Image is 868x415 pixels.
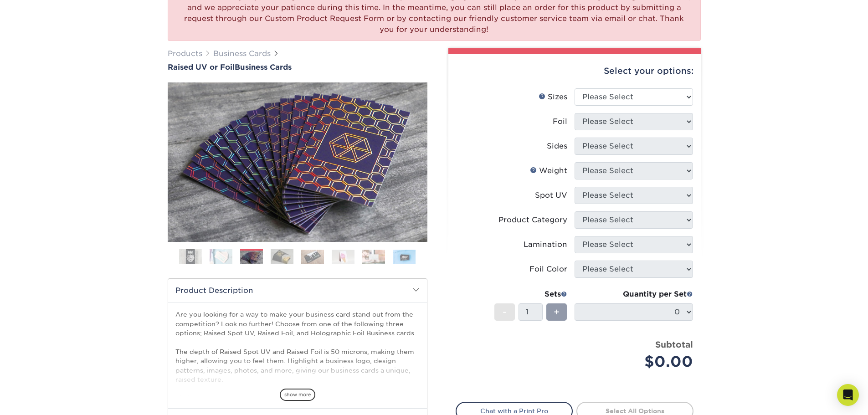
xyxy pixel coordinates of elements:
img: Business Cards 05 [301,250,324,264]
span: show more [280,389,315,401]
div: Open Intercom Messenger [837,384,859,406]
h1: Business Cards [168,63,427,72]
strong: Subtotal [655,339,693,349]
div: Foil [553,116,567,127]
span: Raised UV or Foil [168,63,235,72]
div: Sets [494,289,567,300]
div: Quantity per Set [575,289,693,300]
div: Select your options: [456,54,693,88]
span: + [554,305,560,319]
div: Weight [530,165,567,176]
a: Raised UV or FoilBusiness Cards [168,63,427,72]
div: Product Category [498,215,567,225]
img: Business Cards 08 [393,250,416,264]
div: Foil Color [529,264,567,275]
div: Sizes [539,92,567,102]
a: Business Cards [213,49,271,58]
div: Sides [547,141,567,152]
img: Business Cards 03 [240,250,263,266]
img: Business Cards 01 [179,246,202,268]
img: Business Cards 04 [271,249,293,265]
img: Raised UV or Foil 03 [168,72,427,252]
h2: Product Description [168,279,427,302]
div: Lamination [524,239,567,250]
img: Business Cards 06 [332,250,354,264]
span: - [503,305,507,319]
div: $0.00 [581,351,693,373]
img: Business Cards 07 [362,250,385,264]
img: Business Cards 02 [210,249,232,265]
div: Spot UV [535,190,567,201]
a: Products [168,49,202,58]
